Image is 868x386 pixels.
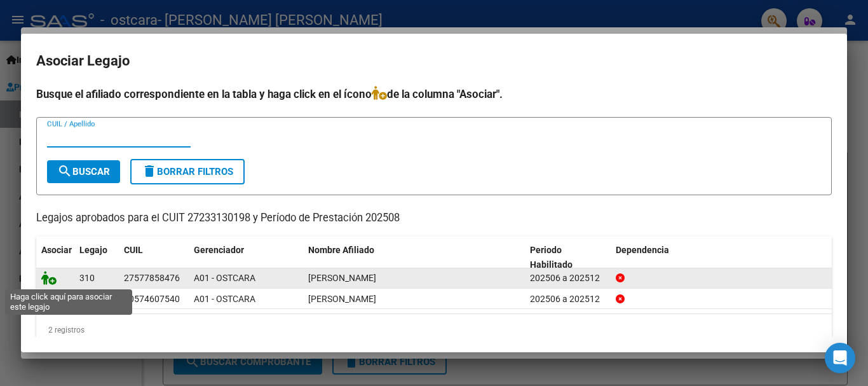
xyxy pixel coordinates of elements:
[194,294,255,304] span: A01 - OSTCARA
[57,163,72,179] mat-icon: search
[616,245,669,255] span: Dependencia
[530,245,573,270] span: Periodo Habilitado
[124,245,143,255] span: CUIL
[57,166,110,177] span: Buscar
[36,237,74,279] datatable-header-cell: Asociar
[308,245,374,255] span: Nombre Afiliado
[611,237,832,279] datatable-header-cell: Dependencia
[130,159,245,184] button: Borrar Filtros
[308,273,376,283] span: MOYANO GIANNA
[79,273,95,283] span: 310
[124,271,180,286] div: 27577858476
[530,271,606,286] div: 202506 a 202512
[79,245,107,255] span: Legajo
[308,294,376,304] span: GRIOGLIO MIQUEAS EFRAIN
[119,237,189,279] datatable-header-cell: CUIL
[47,160,120,183] button: Buscar
[36,49,832,73] h2: Asociar Legajo
[41,245,72,255] span: Asociar
[525,237,611,279] datatable-header-cell: Periodo Habilitado
[36,314,832,346] div: 2 registros
[74,237,119,279] datatable-header-cell: Legajo
[142,166,233,177] span: Borrar Filtros
[194,245,244,255] span: Gerenciador
[36,210,832,226] p: Legajos aprobados para el CUIT 27233130198 y Período de Prestación 202508
[36,86,832,102] h4: Busque el afiliado correspondiente en la tabla y haga click en el ícono de la columna "Asociar".
[825,343,855,373] div: Open Intercom Messenger
[303,237,525,279] datatable-header-cell: Nombre Afiliado
[189,237,303,279] datatable-header-cell: Gerenciador
[530,292,606,307] div: 202506 a 202512
[79,294,95,304] span: 315
[124,292,180,307] div: 20574607540
[194,273,255,283] span: A01 - OSTCARA
[142,163,157,179] mat-icon: delete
